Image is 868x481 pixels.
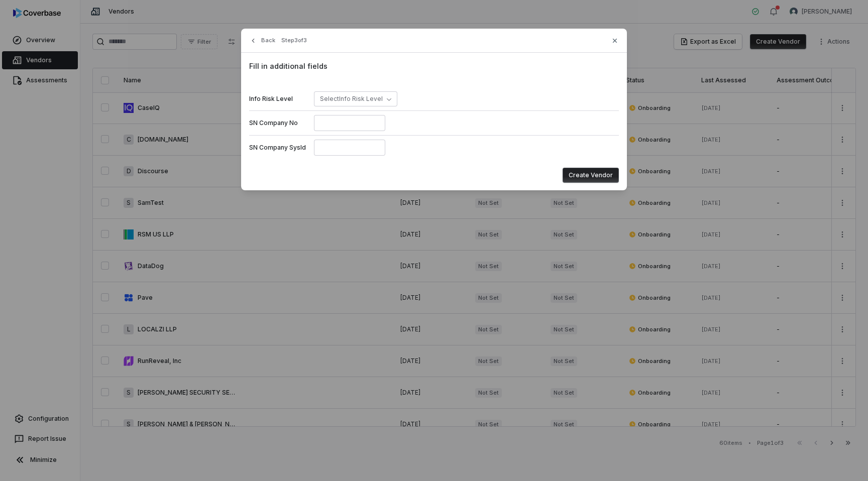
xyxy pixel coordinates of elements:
[246,32,278,50] button: Back
[249,144,306,152] label: SN Company SysId
[320,95,383,102] span: Select Info Risk Level
[281,37,307,44] span: Step 3 of 3
[563,168,619,183] button: Create Vendor
[249,95,306,103] label: Info Risk Level
[249,119,306,127] label: SN Company No
[249,61,619,71] span: Fill in additional fields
